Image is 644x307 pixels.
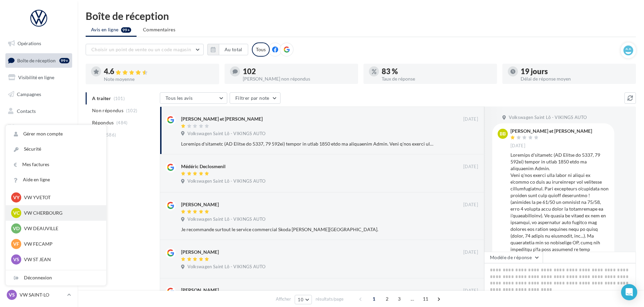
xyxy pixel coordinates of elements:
div: [PERSON_NAME] [181,287,219,294]
span: Volkswagen Saint Lô - VIKINGS AUTO [187,216,265,222]
span: Boîte de réception [17,57,56,63]
span: VS [13,256,19,263]
a: Campagnes DataOnDemand [4,177,74,196]
span: (484) [116,120,128,125]
span: ... [407,294,418,304]
span: Commentaires [143,26,175,33]
button: Au total [207,44,248,55]
button: Au total [219,44,248,55]
span: [DATE] [463,249,478,255]
span: Afficher [276,296,291,302]
span: VF [13,241,19,247]
div: [PERSON_NAME] et [PERSON_NAME] [181,116,263,122]
div: Taux de réponse [382,76,492,81]
span: 11 [420,294,431,304]
a: Mes factures [6,157,106,172]
p: VW DEAUVILLE [24,225,98,232]
span: Campagnes [17,91,41,97]
span: Non répondus [92,107,123,114]
div: Open Intercom Messenger [621,284,637,300]
div: [PERSON_NAME] [181,201,219,208]
div: Médéric Declosmenil [181,163,226,170]
span: Volkswagen Saint Lô - VIKINGS AUTO [187,131,265,137]
a: Gérer mon compte [6,126,106,142]
span: Visibilité en ligne [18,74,54,80]
p: VW ST JEAN [24,256,98,263]
a: Aide en ligne [6,172,106,187]
a: VS VW SAINT-LO [5,288,72,301]
div: Déconnexion [6,270,106,285]
span: BB [500,130,506,137]
div: 4.6 [104,68,214,75]
span: 2 [382,294,392,304]
div: Note moyenne [104,77,214,82]
span: [DATE] [510,143,525,149]
p: VW SAINT-LO [20,291,64,298]
span: [DATE] [463,202,478,208]
span: VD [13,225,20,232]
div: Je recommande surtout le service commercial Skoda [PERSON_NAME][GEOGRAPHIC_DATA]. [181,226,434,233]
span: résultats/page [316,296,344,302]
div: [PERSON_NAME] [181,249,219,255]
div: 19 jours [521,68,631,75]
a: Calendrier [4,137,74,152]
a: Médiathèque [4,121,74,135]
div: Délai de réponse moyen [521,76,631,81]
div: Tous [252,42,270,57]
button: Filtrer par note [230,92,281,104]
a: Opérations [4,36,74,51]
span: VC [13,210,20,216]
div: [PERSON_NAME] non répondus [243,76,353,81]
span: Volkswagen Saint Lô - VIKINGS AUTO [187,264,265,270]
span: [DATE] [463,116,478,122]
span: Contacts [17,108,36,114]
div: Loremips d'sitametc (AD Elitse do 5337, 79 592ei) tempor in utlab 1850 etdo ma aliquaenim Admin. ... [181,141,434,147]
div: [PERSON_NAME] et [PERSON_NAME] [510,129,592,133]
span: Répondus [92,119,114,126]
p: VW YVETOT [24,194,98,201]
a: Campagnes [4,87,74,101]
a: Contacts [4,104,74,118]
span: 10 [298,297,303,302]
span: VY [13,194,20,201]
button: Modèle de réponse [484,252,543,263]
span: Tous les avis [166,95,193,101]
span: Volkswagen Saint Lô - VIKINGS AUTO [187,178,265,184]
a: Visibilité en ligne [4,70,74,85]
div: Boîte de réception [86,11,636,21]
span: [DATE] [463,164,478,170]
p: VW CHERBOURG [24,210,98,216]
a: PLV et print personnalisable [4,154,74,174]
span: Opérations [18,40,41,46]
span: (102) [126,108,138,113]
span: (586) [105,132,116,137]
div: 99+ [59,58,69,63]
span: Volkswagen Saint Lô - VIKINGS AUTO [509,115,587,121]
span: 1 [369,294,379,304]
div: 83 % [382,68,492,75]
span: Choisir un point de vente ou un code magasin [91,47,191,52]
button: 10 [295,295,312,304]
span: 3 [394,294,405,304]
button: Choisir un point de vente ou un code magasin [86,44,204,55]
button: Tous les avis [160,92,227,104]
p: VW FECAMP [24,241,98,247]
div: 102 [243,68,353,75]
span: [DATE] [463,288,478,294]
span: VS [9,291,15,298]
a: Boîte de réception99+ [4,53,74,68]
a: Sécurité [6,142,106,157]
